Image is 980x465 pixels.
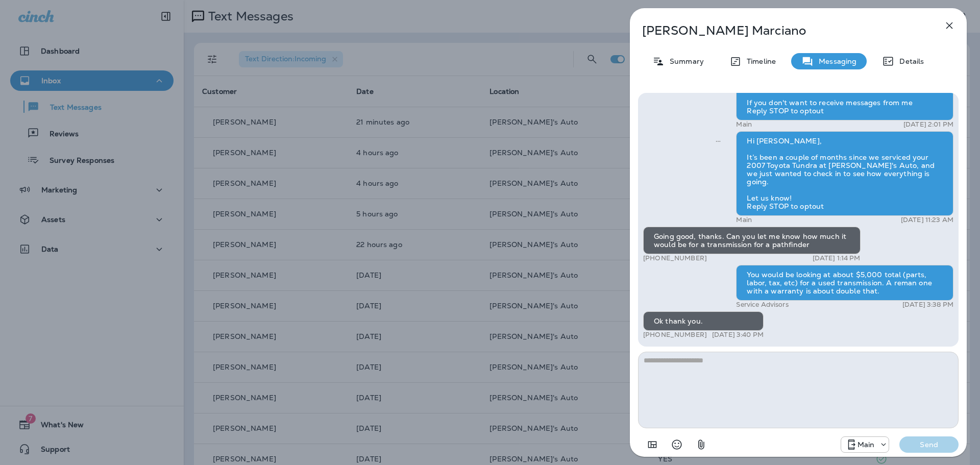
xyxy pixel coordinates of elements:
p: [DATE] 3:38 PM [902,301,953,309]
p: Timeline [742,57,776,65]
button: Select an emoji [667,434,687,455]
p: Main [736,216,752,224]
p: [PERSON_NAME] Marciano [642,23,921,38]
p: [PHONE_NUMBER] [643,254,707,262]
p: Messaging [814,57,856,65]
p: [DATE] 1:14 PM [813,254,861,262]
div: +1 (941) 231-4423 [841,438,889,451]
p: [DATE] 3:40 PM [712,331,764,339]
p: Main [857,440,875,449]
p: [PHONE_NUMBER] [643,331,707,339]
div: You would be looking at about $5,000 total (parts, labor, tax, etc) for a used transmission. A re... [736,265,953,301]
p: Summary [665,57,704,65]
div: Hi [PERSON_NAME], It’s been a couple of months since we serviced your 2007 Toyota Tundra at [PERS... [736,131,953,216]
p: [DATE] 2:01 PM [903,120,953,129]
p: Service Advisors [736,301,788,309]
p: [DATE] 11:23 AM [901,216,953,224]
div: Ok thank you. [643,311,764,331]
button: Add in a premade template [642,434,663,455]
div: Going good, thanks. Can you let me know how much it would be for a transmission for a pathfinder [643,227,861,254]
p: Details [894,57,924,65]
span: Sent [716,136,721,145]
p: Main [736,120,752,129]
